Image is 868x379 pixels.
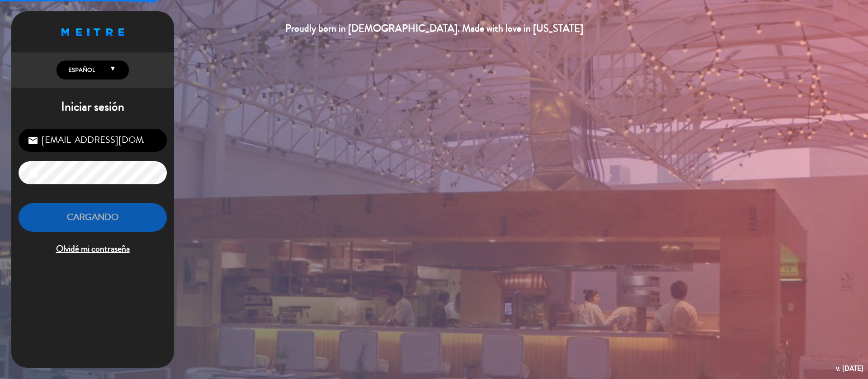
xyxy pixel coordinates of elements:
[836,362,863,374] div: v. [DATE]
[28,168,38,178] i: lock
[19,203,167,232] button: Cargando
[19,242,167,257] span: Olvidé mi contraseña
[28,135,38,146] i: email
[66,66,95,75] span: Español
[11,99,174,115] h1: Iniciar sesión
[19,129,167,152] input: Correo Electrónico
